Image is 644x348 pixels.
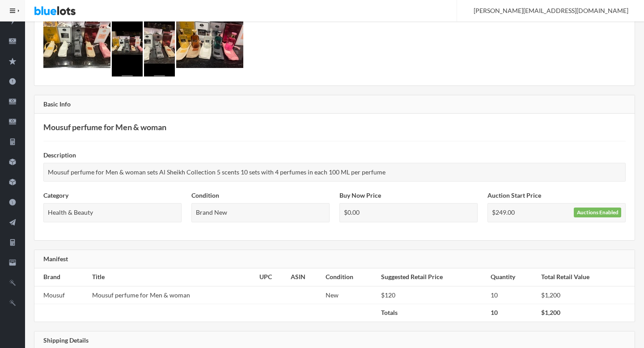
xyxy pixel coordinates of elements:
[43,191,68,201] label: Category
[322,268,377,286] th: Condition
[381,309,398,316] b: Totals
[541,309,560,316] b: $1,200
[287,268,322,286] th: ASIN
[339,191,381,201] label: Buy Now Price
[112,9,143,76] img: bead737a-52e7-459a-82c7-4a88a272457a-1759606892.jpg
[191,203,330,222] div: Brand New
[43,17,110,68] img: 3768852b-0d67-4962-bc09-4088b5ab1741-1759544994.jpg
[89,268,256,286] th: Title
[574,208,621,217] div: Auctions Enabled
[191,191,219,201] label: Condition
[43,123,626,132] h3: Mousuf perfume for Men & woman
[43,150,76,161] label: Description
[487,286,538,304] td: 10
[377,286,487,304] td: $120
[487,191,541,201] label: Auction Start Price
[322,286,377,304] td: New
[43,163,626,182] div: Mousuf perfume for Men & woman sets Al Sheikh Collection 5 scents 10 sets with 4 perfumes in each...
[491,309,498,316] b: 10
[34,250,635,269] div: Manifest
[256,268,287,286] th: UPC
[339,203,478,222] div: $0.00
[538,286,635,304] td: $1,200
[464,7,628,14] span: [PERSON_NAME][EMAIL_ADDRESS][DOMAIN_NAME]
[377,268,487,286] th: Suggested Retail Price
[487,268,538,286] th: Quantity
[487,203,626,222] div: $249.00
[34,95,635,114] div: Basic Info
[43,203,182,222] div: Health & Beauty
[34,268,89,286] th: Brand
[144,9,175,76] img: c24ff5aa-b58b-463e-8537-834c68244650-1759606893.jpg
[89,286,256,304] td: Mousuf perfume for Men & woman
[34,286,89,304] td: Mousuf
[538,268,635,286] th: Total Retail Value
[176,17,243,68] img: 1208a7bc-05a9-4cc0-b73e-265415d2d0f8-1759715756.jpg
